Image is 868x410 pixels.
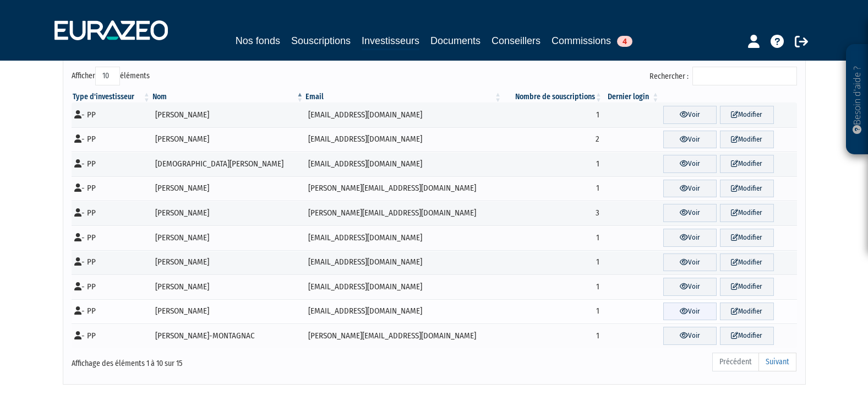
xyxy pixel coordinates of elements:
[304,102,503,127] td: [EMAIL_ADDRESS][DOMAIN_NAME]
[151,250,304,275] td: [PERSON_NAME]
[72,127,151,152] td: - PP
[503,152,603,176] td: 1
[72,250,151,275] td: - PP
[72,201,151,225] td: - PP
[72,352,364,369] div: Affichage des éléments 1 à 10 sur 15
[151,152,304,176] td: [DEMOGRAPHIC_DATA][PERSON_NAME]
[72,176,151,201] td: - PP
[552,33,632,48] a: Commissions4
[304,323,503,348] td: [PERSON_NAME][EMAIL_ADDRESS][DOMAIN_NAME]
[720,229,773,247] a: Modifier
[663,327,717,345] a: Voir
[72,102,151,127] td: - PP
[54,20,168,40] img: 1732889491-logotype_eurazeo_blanc_rvb.png
[663,278,717,296] a: Voir
[503,299,603,324] td: 1
[603,91,660,102] th: Dernier login : activer pour trier la colonne par ordre croissant
[720,278,773,296] a: Modifier
[492,33,541,48] a: Conseillers
[663,229,717,247] a: Voir
[151,225,304,250] td: [PERSON_NAME]
[503,225,603,250] td: 1
[304,152,503,176] td: [EMAIL_ADDRESS][DOMAIN_NAME]
[503,102,603,127] td: 1
[663,180,717,198] a: Voir
[304,250,503,275] td: [EMAIL_ADDRESS][DOMAIN_NAME]
[72,274,151,299] td: - PP
[151,274,304,299] td: [PERSON_NAME]
[304,91,503,102] th: Email : activer pour trier la colonne par ordre croissant
[503,274,603,299] td: 1
[720,253,773,272] a: Modifier
[95,67,120,85] select: Afficheréléments
[720,204,773,222] a: Modifier
[151,299,304,324] td: [PERSON_NAME]
[72,323,151,348] td: - PP
[72,152,151,176] td: - PP
[663,131,717,149] a: Voir
[663,106,717,124] a: Voir
[720,327,773,345] a: Modifier
[151,176,304,201] td: [PERSON_NAME]
[291,33,351,48] a: Souscriptions
[663,204,717,222] a: Voir
[660,91,796,102] th: &nbsp;
[720,180,773,198] a: Modifier
[720,303,773,321] a: Modifier
[503,91,603,102] th: Nombre de souscriptions : activer pour trier la colonne par ordre croissant
[503,201,603,225] td: 3
[692,67,797,85] input: Rechercher :
[503,127,603,152] td: 2
[503,323,603,348] td: 1
[720,155,773,173] a: Modifier
[151,91,304,102] th: Nom : activer pour trier la colonne par ordre d&eacute;croissant
[851,50,864,149] p: Besoin d'aide ?
[151,102,304,127] td: [PERSON_NAME]
[663,155,717,173] a: Voir
[758,353,796,371] a: Suivant
[649,67,797,85] label: Rechercher :
[151,201,304,225] td: [PERSON_NAME]
[663,253,717,272] a: Voir
[72,225,151,250] td: - PP
[362,33,419,50] a: Investisseurs
[503,250,603,275] td: 1
[304,274,503,299] td: [EMAIL_ADDRESS][DOMAIN_NAME]
[304,176,503,201] td: [PERSON_NAME][EMAIL_ADDRESS][DOMAIN_NAME]
[151,323,304,348] td: [PERSON_NAME]-MONTAGNAC
[236,33,280,48] a: Nos fonds
[151,127,304,152] td: [PERSON_NAME]
[663,303,717,321] a: Voir
[617,36,632,47] span: 4
[720,131,773,149] a: Modifier
[503,176,603,201] td: 1
[72,299,151,324] td: - PP
[72,67,150,85] label: Afficher éléments
[72,91,151,102] th: Type d'investisseur : activer pour trier la colonne par ordre croissant
[304,225,503,250] td: [EMAIL_ADDRESS][DOMAIN_NAME]
[304,201,503,225] td: [PERSON_NAME][EMAIL_ADDRESS][DOMAIN_NAME]
[720,106,773,124] a: Modifier
[304,299,503,324] td: [EMAIL_ADDRESS][DOMAIN_NAME]
[304,127,503,152] td: [EMAIL_ADDRESS][DOMAIN_NAME]
[430,33,481,48] a: Documents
